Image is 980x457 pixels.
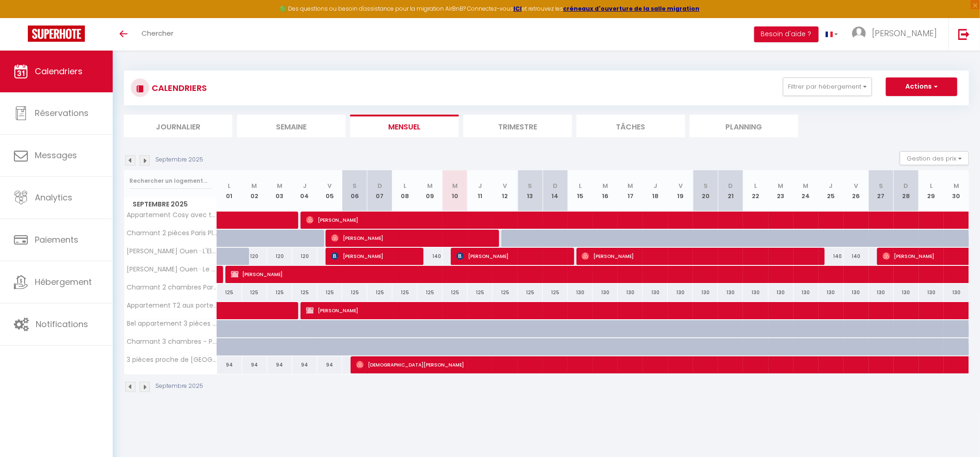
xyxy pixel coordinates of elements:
button: Besoin d'aide ? [754,26,819,42]
div: 120 [242,248,267,265]
div: 140 [819,248,844,265]
li: Mensuel [350,115,459,137]
div: 130 [668,284,693,301]
div: 125 [417,284,442,301]
input: Rechercher un logement... [129,173,211,189]
abbr: S [879,181,883,190]
div: 130 [919,284,944,301]
div: 130 [894,284,919,301]
div: 125 [242,284,267,301]
th: 26 [844,170,869,212]
abbr: L [579,181,582,190]
a: ... [PERSON_NAME] [845,18,948,51]
abbr: L [930,181,933,190]
abbr: M [803,181,809,190]
span: Charmant 3 chambres - Paris expo [GEOGRAPHIC_DATA] [126,338,218,345]
th: 13 [518,170,543,212]
div: 125 [493,284,518,301]
abbr: D [378,181,382,190]
div: 125 [543,284,568,301]
div: 94 [217,356,242,373]
th: 03 [267,170,292,212]
span: [PERSON_NAME] [306,302,946,319]
li: Planning [690,115,798,137]
abbr: L [404,181,406,190]
div: 94 [242,356,267,373]
span: [PERSON_NAME] [331,247,415,265]
img: logout [958,28,970,40]
span: [PERSON_NAME] [582,247,815,265]
th: 15 [568,170,593,212]
div: 130 [593,284,618,301]
div: 130 [769,284,794,301]
abbr: D [904,181,909,190]
div: 125 [267,284,292,301]
div: 140 [844,248,869,265]
button: Actions [886,77,957,96]
div: 130 [794,284,819,301]
abbr: M [628,181,633,190]
th: 04 [292,170,317,212]
span: [PERSON_NAME] [231,265,871,283]
img: Super Booking [28,26,85,42]
th: 16 [593,170,618,212]
div: 125 [518,284,543,301]
abbr: M [602,181,608,190]
th: 28 [894,170,919,212]
abbr: J [478,181,482,190]
abbr: M [277,181,282,190]
div: 130 [693,284,718,301]
span: [PERSON_NAME] Ouen · Le Wooden Oasis - spacieux T2 aux portes de [GEOGRAPHIC_DATA] [126,266,218,273]
div: 120 [267,248,292,265]
span: [PERSON_NAME] [456,247,565,265]
abbr: V [854,181,858,190]
span: Chercher [141,28,173,38]
div: 94 [317,356,342,373]
div: 125 [217,284,242,301]
abbr: J [829,181,833,190]
button: Filtrer par hébergement [783,77,872,96]
abbr: M [252,181,257,190]
th: 07 [367,170,392,212]
strong: créneaux d'ouverture de la salle migration [563,5,699,13]
li: Journalier [124,115,232,137]
h3: CALENDRIERS [149,77,207,98]
span: Calendriers [35,65,83,77]
th: 17 [618,170,643,212]
abbr: M [954,181,959,190]
abbr: S [528,181,532,190]
span: Bel appartement 3 pièces - Paris Vincennes [126,320,218,327]
div: 94 [267,356,292,373]
li: Trimestre [463,115,572,137]
div: 125 [392,284,417,301]
abbr: V [327,181,332,190]
th: 21 [718,170,743,212]
abbr: S [352,181,357,190]
div: 125 [367,284,392,301]
button: Ouvrir le widget de chat LiveChat [7,4,35,32]
th: 18 [643,170,668,212]
div: 125 [468,284,493,301]
div: 140 [417,248,442,265]
div: 130 [618,284,643,301]
div: 130 [944,284,969,301]
th: 14 [543,170,568,212]
th: 01 [217,170,242,212]
th: 06 [342,170,367,212]
abbr: J [653,181,657,190]
div: 130 [844,284,869,301]
span: Appartement Cosy avec terrasse aux portes de [GEOGRAPHIC_DATA] [126,212,218,219]
abbr: M [427,181,433,190]
span: Réservations [35,107,89,119]
span: Analytics [35,192,72,203]
div: 130 [743,284,768,301]
span: Messages [35,149,77,161]
th: 30 [944,170,969,212]
th: 20 [693,170,718,212]
abbr: L [228,181,231,190]
div: 125 [292,284,317,301]
abbr: V [503,181,507,190]
img: ... [852,26,866,40]
abbr: J [303,181,307,190]
th: 22 [743,170,768,212]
